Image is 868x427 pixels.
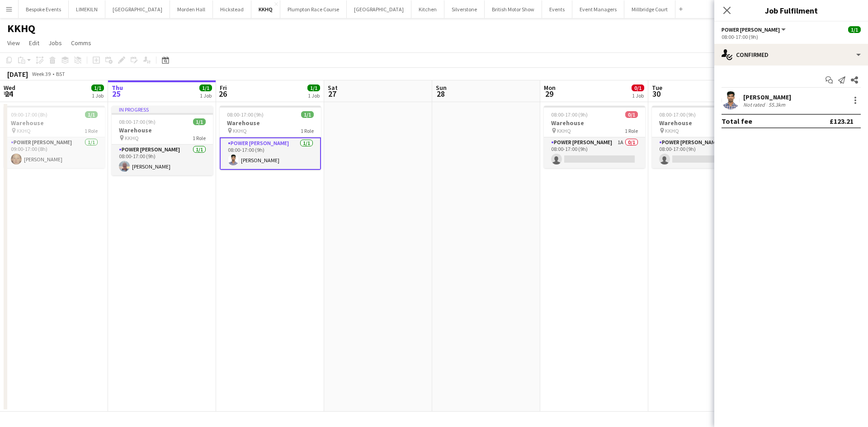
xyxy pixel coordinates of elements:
[557,127,571,134] span: KKHQ
[652,137,753,168] app-card-role: Power [PERSON_NAME]0/108:00-17:00 (9h)
[544,119,645,127] h3: Warehouse
[213,0,251,18] button: Hickstead
[7,22,35,35] h1: KKHQ
[4,37,24,49] a: View
[722,26,780,33] span: Power Porter
[91,84,104,91] span: 1/1
[56,70,65,77] div: BST
[2,89,15,99] span: 24
[625,127,638,134] span: 1 Role
[308,92,320,99] div: 1 Job
[625,111,638,118] span: 0/1
[651,89,662,99] span: 30
[544,137,645,168] app-card-role: Power [PERSON_NAME]1A0/108:00-17:00 (9h)
[722,33,861,40] div: 08:00-17:00 (9h)
[301,127,314,134] span: 1 Role
[17,127,31,134] span: KKHQ
[714,5,868,16] h3: Job Fulfilment
[233,127,247,134] span: KKHQ
[11,111,47,118] span: 09:00-17:00 (8h)
[19,0,69,18] button: Bespoke Events
[170,0,213,18] button: Morden Hall
[112,145,213,175] app-card-role: Power [PERSON_NAME]1/108:00-17:00 (9h)[PERSON_NAME]
[251,0,280,18] button: KKHQ
[722,117,752,126] div: Total fee
[220,137,321,170] app-card-role: Power [PERSON_NAME]1/108:00-17:00 (9h)[PERSON_NAME]
[125,135,139,141] span: KKHQ
[67,37,95,49] a: Comms
[48,39,62,47] span: Jobs
[200,92,212,99] div: 1 Job
[665,127,679,134] span: KKHQ
[542,89,556,99] span: 29
[280,0,347,18] button: Plumpton Race Course
[326,89,338,99] span: 27
[85,111,98,118] span: 1/1
[542,0,572,18] button: Events
[485,0,542,18] button: British Motor Show
[193,135,206,141] span: 1 Role
[551,111,588,118] span: 08:00-17:00 (9h)
[7,39,20,47] span: View
[544,106,645,168] app-job-card: 08:00-17:00 (9h)0/1Warehouse KKHQ1 RolePower [PERSON_NAME]1A0/108:00-17:00 (9h)
[307,84,320,91] span: 1/1
[199,84,212,91] span: 1/1
[301,111,314,118] span: 1/1
[632,92,644,99] div: 1 Job
[444,0,485,18] button: Silverstone
[71,39,91,47] span: Comms
[119,118,156,125] span: 08:00-17:00 (9h)
[227,111,264,118] span: 08:00-17:00 (9h)
[328,84,338,92] span: Sat
[624,0,675,18] button: Millbridge Court
[436,84,447,92] span: Sun
[220,106,321,170] app-job-card: 08:00-17:00 (9h)1/1Warehouse KKHQ1 RolePower [PERSON_NAME]1/108:00-17:00 (9h)[PERSON_NAME]
[659,111,696,118] span: 08:00-17:00 (9h)
[722,26,787,33] button: Power [PERSON_NAME]
[347,0,411,18] button: [GEOGRAPHIC_DATA]
[411,0,444,18] button: Kitchen
[544,84,556,92] span: Mon
[632,84,644,91] span: 0/1
[112,106,213,113] div: In progress
[220,119,321,127] h3: Warehouse
[110,89,123,99] span: 25
[652,119,753,127] h3: Warehouse
[45,37,66,49] a: Jobs
[767,101,787,108] div: 55.3km
[112,84,123,92] span: Thu
[7,70,28,79] div: [DATE]
[714,44,868,66] div: Confirmed
[218,89,227,99] span: 26
[4,137,105,168] app-card-role: Power [PERSON_NAME]1/109:00-17:00 (8h)[PERSON_NAME]
[69,0,105,18] button: LIMEKILN
[85,127,98,134] span: 1 Role
[743,93,791,101] div: [PERSON_NAME]
[652,84,662,92] span: Tue
[572,0,624,18] button: Event Managers
[830,117,854,126] div: £123.21
[25,37,43,49] a: Edit
[92,92,104,99] div: 1 Job
[743,101,767,108] div: Not rated
[30,70,52,77] span: Week 39
[848,26,861,33] span: 1/1
[105,0,170,18] button: [GEOGRAPHIC_DATA]
[29,39,39,47] span: Edit
[220,84,227,92] span: Fri
[4,84,15,92] span: Wed
[112,126,213,134] h3: Warehouse
[652,106,753,168] app-job-card: 08:00-17:00 (9h)0/1Warehouse KKHQ1 RolePower [PERSON_NAME]0/108:00-17:00 (9h)
[112,106,213,175] app-job-card: In progress08:00-17:00 (9h)1/1Warehouse KKHQ1 RolePower [PERSON_NAME]1/108:00-17:00 (9h)[PERSON_N...
[193,118,206,125] span: 1/1
[4,119,105,127] h3: Warehouse
[4,106,105,168] app-job-card: 09:00-17:00 (8h)1/1Warehouse KKHQ1 RolePower [PERSON_NAME]1/109:00-17:00 (8h)[PERSON_NAME]
[434,89,447,99] span: 28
